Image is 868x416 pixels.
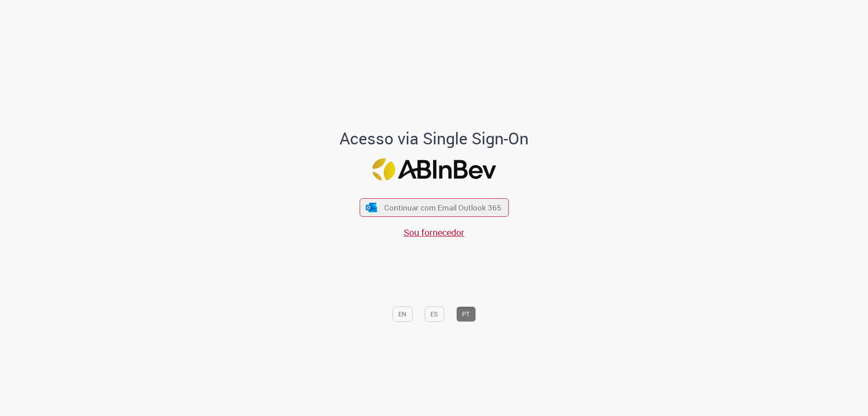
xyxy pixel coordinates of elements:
img: ícone Azure/Microsoft 360 [365,203,378,212]
img: Logo ABInBev [372,158,496,181]
button: EN [392,306,412,322]
a: Sou fornecedor [404,226,464,239]
button: ícone Azure/Microsoft 360 Continuar com Email Outlook 365 [359,198,509,217]
button: PT [456,306,476,322]
h1: Acesso via Single Sign-On [309,129,560,148]
button: ES [425,306,444,322]
span: Continuar com Email Outlook 365 [384,202,501,213]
